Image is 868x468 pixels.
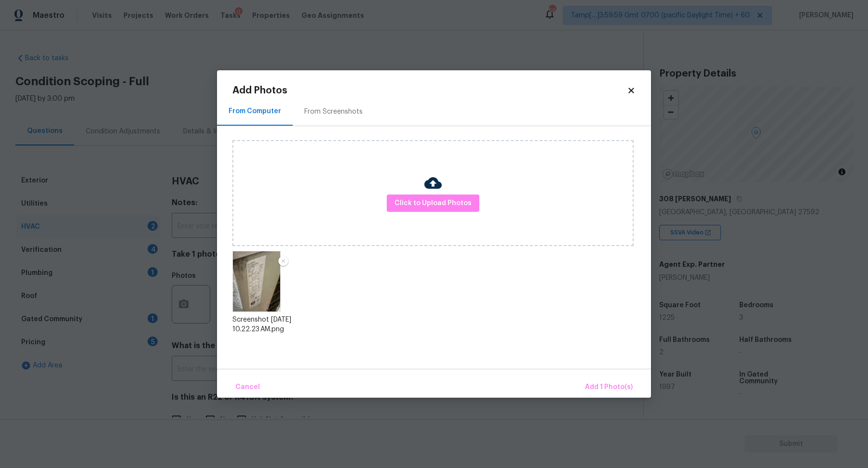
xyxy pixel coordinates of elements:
[304,107,363,117] div: From Screenshots
[394,197,472,209] span: Click to Upload Photos
[231,377,264,398] button: Cancel
[232,315,294,334] div: Screenshot [DATE] 10.22.23 AM.png
[229,106,281,116] div: From Computer
[387,195,479,212] button: Click to Upload Photos
[424,174,442,192] img: Cloud Upload Icon
[232,86,627,95] h2: Add Photos
[581,377,637,398] button: Add 1 Photo(s)
[235,381,260,393] span: Cancel
[585,381,633,393] span: Add 1 Photo(s)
